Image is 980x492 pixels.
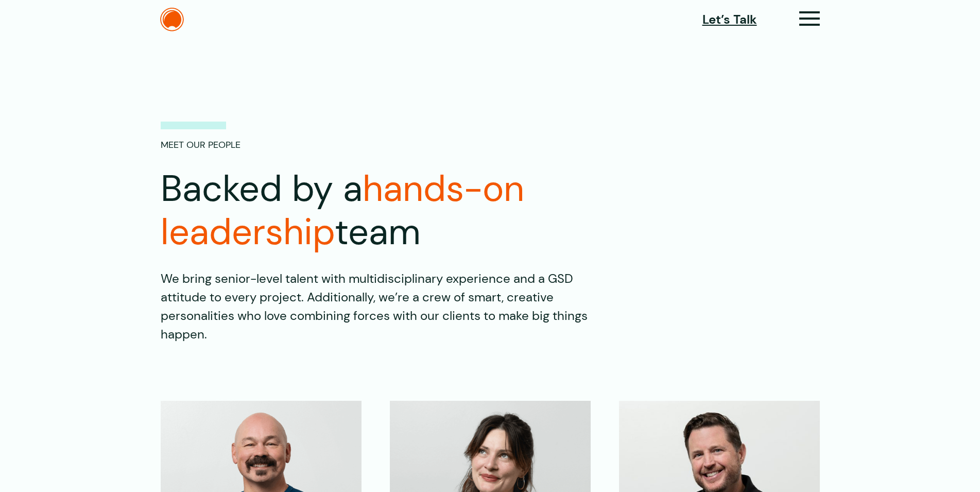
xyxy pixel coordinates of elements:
[161,122,240,152] p: Meet Our People
[160,8,184,31] img: The Daylight Studio Logo
[161,167,748,254] h1: Backed by a team
[161,269,613,344] p: We bring senior-level talent with multidisciplinary experience and a GSD attitude to every projec...
[702,10,757,29] a: Let’s Talk
[161,165,524,256] span: hands-on leadership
